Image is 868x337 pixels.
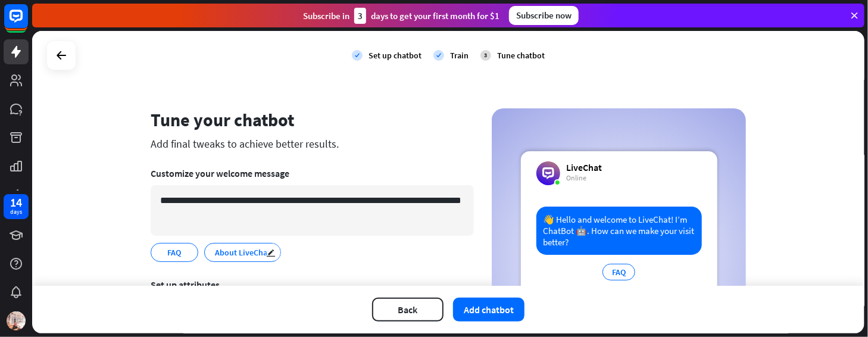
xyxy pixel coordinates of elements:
div: 3 [480,50,491,61]
button: Back [372,298,444,322]
i: check [352,50,363,61]
button: Open LiveChat chat widget [10,5,45,40]
div: Set up chatbot [369,50,421,61]
span: FAQ [167,246,183,259]
div: Add final tweaks to achieve better results. [151,137,474,151]
div: Subscribe now [509,6,579,25]
div: Tune chatbot [497,50,545,61]
a: 14 days [4,194,29,219]
div: days [10,208,22,216]
div: Subscribe in days to get your first month for $1 [303,8,499,24]
div: Online [567,173,602,183]
div: 3 [354,8,366,24]
div: Customize your welcome message [151,167,474,179]
span: About LiveChat [214,246,271,259]
div: FAQ [602,264,635,280]
i: check [433,50,444,61]
div: Train [450,50,469,61]
div: 14 [10,197,22,208]
div: Set up attributes [151,279,474,291]
div: Tune your chatbot [151,108,474,131]
div: 👋 Hello and welcome to LiveChat! I’m ChatBot 🤖. How can we make your visit better? [536,207,702,255]
div: LiveChat [567,161,602,173]
i: edit [266,248,276,257]
button: Add chatbot [453,298,524,322]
